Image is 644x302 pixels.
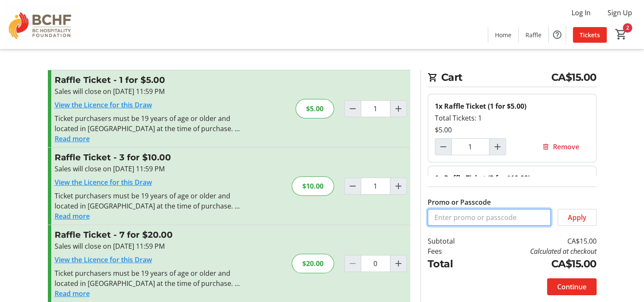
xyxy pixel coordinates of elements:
[553,142,579,152] span: Remove
[55,134,90,144] button: Read more
[435,101,589,111] div: 1x Raffle Ticket (1 for $5.00)
[55,228,240,241] h3: Raffle Ticket - 7 for $20.00
[55,211,90,221] button: Read more
[601,6,639,19] button: Sign Up
[390,178,406,194] button: Increment by one
[435,173,589,183] div: 1x Raffle Ticket (3 for $10.00)
[361,100,390,117] input: Raffle Ticket Quantity
[435,139,451,155] button: Decrement by one
[476,236,596,246] td: CA$15.00
[55,86,240,96] div: Sales will close on [DATE] 11:59 PM
[55,74,240,86] h3: Raffle Ticket - 1 for $5.00
[5,3,80,46] img: BC Hospitality Foundation's Logo
[488,27,518,43] a: Home
[476,256,596,272] td: CA$15.00
[55,164,240,174] div: Sales will close on [DATE] 11:59 PM
[296,99,334,118] div: $5.00
[489,139,506,155] button: Increment by one
[547,278,597,295] button: Continue
[451,138,489,155] input: Raffle Ticket (1 for $5.00) Quantity
[361,255,390,272] input: Raffle Ticket Quantity
[573,27,607,43] a: Tickets
[614,27,629,42] button: Cart
[428,209,551,226] input: Enter promo or passcode
[558,209,597,226] button: Apply
[428,256,477,272] td: Total
[428,236,477,246] td: Subtotal
[55,178,152,187] a: View the Licence for this Draw
[572,8,591,18] span: Log In
[428,197,491,207] label: Promo or Passcode
[519,27,548,43] a: Raffle
[608,8,632,18] span: Sign Up
[565,6,597,19] button: Log In
[549,26,566,43] button: Help
[55,100,152,110] a: View the Licence for this Draw
[55,268,240,288] div: Ticket purchasers must be 19 years of age or older and located in [GEOGRAPHIC_DATA] at the time o...
[345,101,361,117] button: Decrement by one
[557,282,586,292] span: Continue
[390,255,406,272] button: Increment by one
[428,70,597,87] h2: Cart
[390,101,406,117] button: Increment by one
[580,30,600,39] span: Tickets
[525,30,542,39] span: Raffle
[55,255,152,264] a: View the Licence for this Draw
[568,212,586,222] span: Apply
[292,176,334,196] div: $10.00
[55,241,240,251] div: Sales will close on [DATE] 11:59 PM
[292,254,334,273] div: $20.00
[55,113,240,134] div: Ticket purchasers must be 19 years of age or older and located in [GEOGRAPHIC_DATA] at the time o...
[55,288,90,299] button: Read more
[361,178,390,195] input: Raffle Ticket Quantity
[532,138,589,155] button: Remove
[428,246,477,256] td: Fees
[495,30,511,39] span: Home
[345,178,361,194] button: Decrement by one
[476,246,596,256] td: Calculated at checkout
[55,191,240,211] div: Ticket purchasers must be 19 years of age or older and located in [GEOGRAPHIC_DATA] at the time o...
[435,113,589,123] div: Total Tickets: 1
[551,70,597,85] span: CA$15.00
[55,151,240,164] h3: Raffle Ticket - 3 for $10.00
[435,125,589,135] div: $5.00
